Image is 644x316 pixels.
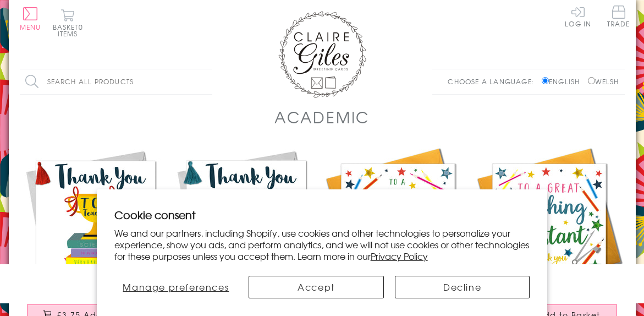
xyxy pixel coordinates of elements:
h2: Cookie consent [114,207,530,222]
a: Privacy Policy [371,249,428,263]
h1: Academic [274,106,370,128]
button: Basket0 items [53,9,83,37]
label: Welsh [588,77,619,86]
span: Menu [20,22,41,32]
button: Decline [395,276,530,298]
label: English [542,77,585,86]
span: 0 items [58,22,83,39]
a: Log In [565,6,591,27]
span: Manage preferences [123,280,229,293]
img: Claire Giles Greetings Cards [278,11,366,98]
span: Trade [607,6,630,27]
p: Choose a language: [448,77,540,86]
input: Search all products [20,69,212,94]
input: Search [201,69,212,94]
input: Welsh [588,77,595,84]
p: We and our partners, including Shopify, use cookies and other technologies to personalize your ex... [114,227,530,261]
a: Trade [607,6,630,29]
input: English [542,77,549,84]
img: Thank You Teacher Card, Trophy, Embellished with a colourful tassel [20,145,171,296]
button: Manage preferences [114,276,238,298]
button: Accept [249,276,384,298]
button: Menu [20,7,41,30]
img: Thank You Teacher Card, Medal & Books, Embellished with a colourful tassel [171,145,322,296]
img: Thank you Teacher Card, School, Embellished with pompoms [322,145,474,296]
img: Thank you Teaching Assistand Card, School, Embellished with pompoms [474,145,625,296]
